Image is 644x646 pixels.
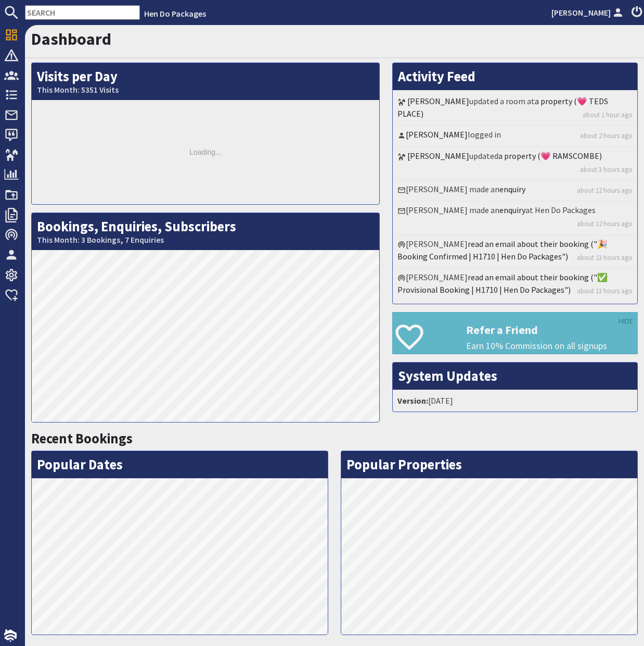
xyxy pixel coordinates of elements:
li: updated a room at [395,93,635,126]
li: [PERSON_NAME] made an at Hen Do Packages [395,202,635,235]
li: logged in [395,126,635,147]
li: updated [395,147,635,181]
a: [PERSON_NAME] [407,96,469,106]
li: [DATE] [395,392,635,409]
a: [PERSON_NAME] [551,6,625,19]
strong: Version: [397,395,428,406]
a: Dashboard [31,29,111,49]
li: [PERSON_NAME] [395,235,635,269]
a: enquiry [499,184,525,194]
a: [PERSON_NAME] [407,151,469,161]
a: read an email about their booking ("✅ Provisional Booking | H1710 | Hen Do Packages") [397,272,608,295]
input: SEARCH [25,5,140,20]
small: This Month: 3 Bookings, 7 Enquiries [37,235,374,245]
a: [PERSON_NAME] [406,129,468,140]
a: about 2 hours ago [580,131,633,141]
li: [PERSON_NAME] made an [395,181,635,202]
div: Loading... [32,100,379,204]
a: HIDE [619,316,633,327]
small: This Month: 5351 Visits [37,85,374,95]
a: about 12 hours ago [577,219,633,229]
a: Refer a Friend Earn 10% Commission on all signups [392,312,638,354]
a: Hen Do Packages [144,8,206,19]
a: about 12 hours ago [577,185,633,195]
a: about 3 hours ago [580,165,633,175]
a: System Updates [398,367,497,384]
h2: Popular Properties [341,451,637,478]
a: Recent Bookings [31,430,133,447]
h2: Popular Dates [32,451,328,478]
a: enquiry [499,205,525,215]
a: Activity Feed [398,68,475,85]
h3: Refer a Friend [466,323,637,337]
a: about 1 hour ago [583,110,633,120]
h2: Bookings, Enquiries, Subscribers [32,213,379,250]
h2: Visits per Day [32,63,379,100]
li: [PERSON_NAME] [395,269,635,301]
a: read an email about their booking ("🎉 Booking Confirmed | H1710 | Hen Do Packages") [397,239,608,262]
a: about 13 hours ago [577,286,633,296]
a: about 13 hours ago [577,253,633,263]
a: a property (💗 RAMSCOMBE) [498,151,602,161]
img: staytech_i_w-64f4e8e9ee0a9c174fd5317b4b171b261742d2d393467e5bdba4413f4f884c10.svg [4,629,17,642]
p: Earn 10% Commission on all signups [466,339,637,353]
